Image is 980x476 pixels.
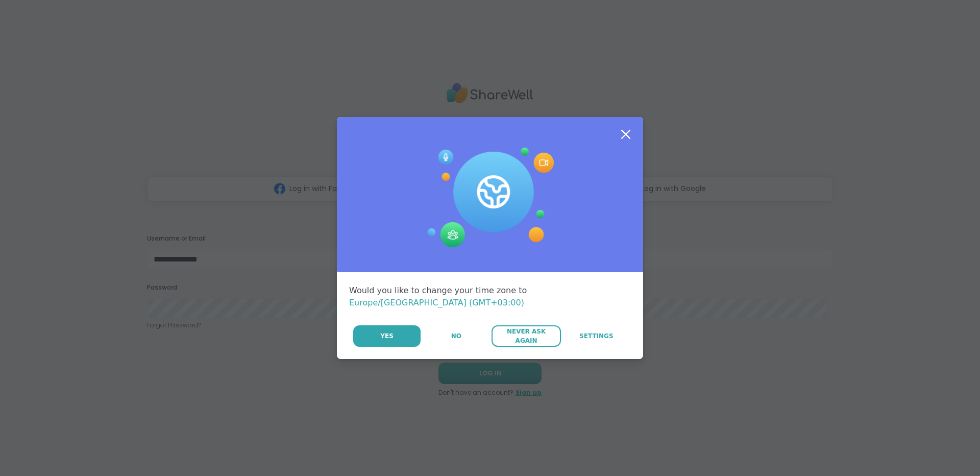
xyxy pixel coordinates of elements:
[349,298,524,307] span: Europe/[GEOGRAPHIC_DATA] (GMT+03:00)
[353,325,421,347] button: Yes
[497,327,555,345] span: Never Ask Again
[451,331,461,341] span: No
[492,325,560,347] button: Never Ask Again
[349,284,631,309] div: Would you like to change your time zone to
[426,148,554,248] img: Session Experience
[380,331,394,341] span: Yes
[422,325,491,347] button: No
[579,331,614,341] span: Settings
[562,325,631,347] a: Settings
